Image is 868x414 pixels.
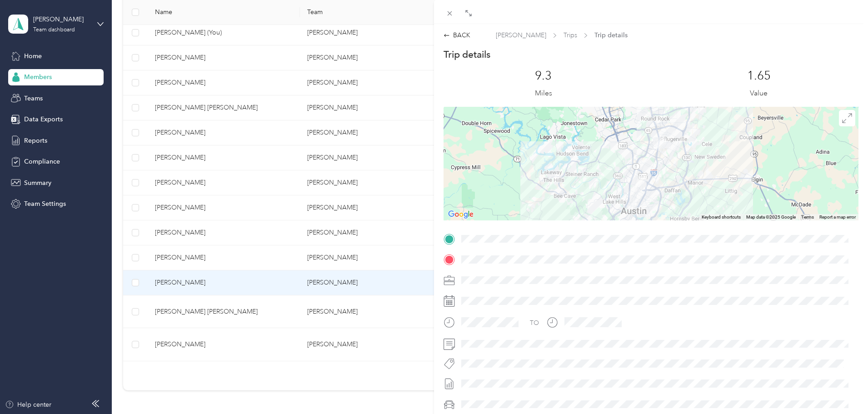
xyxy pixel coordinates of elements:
button: Keyboard shortcuts [702,214,741,220]
p: 9.3 [535,69,552,83]
div: BACK [444,30,470,40]
span: Trip details [594,30,628,40]
a: Open this area in Google Maps (opens a new window) [446,209,476,220]
span: [PERSON_NAME] [496,30,546,40]
iframe: Everlance-gr Chat Button Frame [817,363,868,414]
div: TO [530,318,539,328]
p: Miles [535,88,552,99]
p: Value [750,88,768,99]
a: Report a map error [819,214,856,219]
span: Map data ©2025 Google [746,214,796,219]
p: Trip details [444,48,490,61]
a: Terms (opens in new tab) [801,214,814,219]
span: Trips [564,30,577,40]
img: Google [446,209,476,220]
p: 1.65 [747,69,771,83]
